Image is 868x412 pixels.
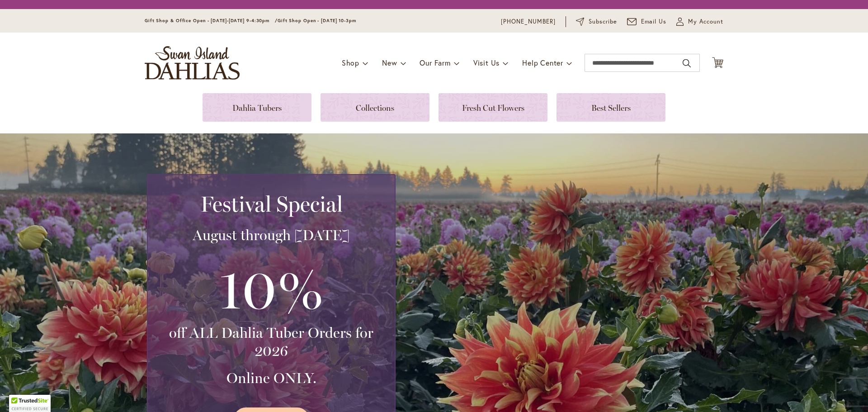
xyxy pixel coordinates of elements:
span: Email Us [641,17,667,26]
a: Subscribe [576,17,617,26]
button: My Account [676,17,723,26]
h3: 10% [159,253,384,324]
a: [PHONE_NUMBER] [501,17,556,26]
span: Visit Us [473,58,500,67]
h3: off ALL Dahlia Tuber Orders for 2026 [159,324,384,360]
span: New [382,58,397,67]
a: store logo [145,46,240,80]
a: Email Us [627,17,667,26]
span: Subscribe [589,17,617,26]
span: My Account [688,17,723,26]
span: Gift Shop Open - [DATE] 10-3pm [278,18,356,24]
h3: Online ONLY. [159,369,384,387]
h3: August through [DATE] [159,226,384,244]
button: Search [683,56,691,71]
span: Gift Shop & Office Open - [DATE]-[DATE] 9-4:30pm / [145,18,278,24]
h2: Festival Special [159,191,384,217]
span: Help Center [522,58,563,67]
span: Shop [342,58,359,67]
span: Our Farm [420,58,450,67]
